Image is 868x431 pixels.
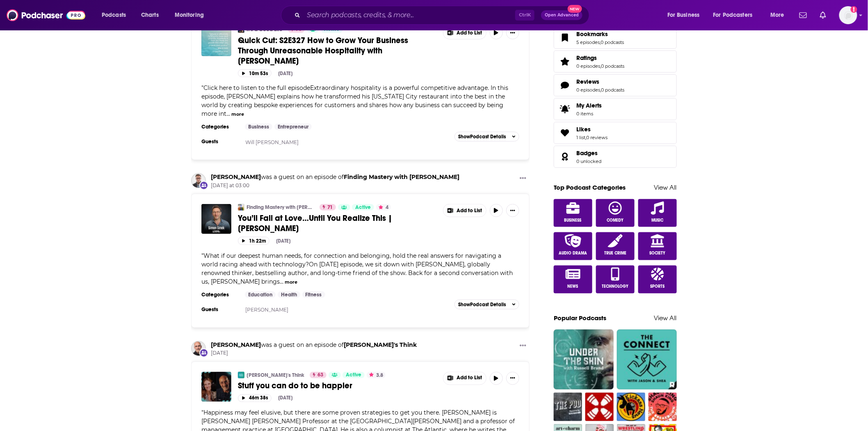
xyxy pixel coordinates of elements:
span: ... [226,110,230,117]
img: KERA's Think [238,372,244,378]
span: Charts [141,9,159,21]
span: Click here to listen to the full episodeExtraordinary hospitality is a powerful competitive advan... [201,84,508,117]
span: New [568,5,582,13]
span: [DATE] [211,350,417,357]
button: 10m 53s [238,69,272,77]
img: Podchaser - Follow, Share and Rate Podcasts [7,7,85,23]
button: 4 [376,204,391,211]
a: Bookmarks [557,32,573,44]
a: 0 unlocked [576,158,601,164]
button: 3.8 [367,372,386,378]
a: Badges [576,149,601,157]
img: The Pod [554,393,582,421]
a: Reviews [557,80,573,91]
span: Audio Drama [559,251,587,256]
a: Society [638,232,677,260]
a: Technology [596,266,635,293]
a: Top Podcast Categories [554,183,626,191]
a: Health [278,291,300,298]
a: News [554,266,592,293]
h3: Guests [201,306,238,313]
span: For Podcasters [713,9,753,21]
a: Ratings [576,54,624,62]
button: open menu [169,9,215,22]
span: Likes [576,126,591,133]
button: Show profile menu [839,6,857,24]
img: Arthur Brooks [191,341,206,356]
button: Show More Button [443,372,486,385]
span: Logged in as hmill [839,6,857,24]
a: Arthur Brooks [211,341,261,348]
span: ... [280,278,283,285]
a: [PERSON_NAME]'s Think [247,372,304,378]
a: Likes [576,126,608,133]
a: 0 episodes [576,63,600,69]
a: Popular Podcasts [554,314,606,322]
a: 63 [310,372,327,378]
a: Stuff you can do to be happier [238,381,437,391]
a: 0 reviews [586,135,608,140]
a: Quick Cut: S2E327 How to Grow Your Business Through Unreasonable Hospitality with [PERSON_NAME] [238,35,437,66]
button: Show More Button [443,204,486,217]
a: Ratings [557,56,573,67]
span: , [585,135,586,140]
a: Finding Mastery with [PERSON_NAME] [247,204,314,211]
a: Business [554,199,592,227]
a: Badges [557,151,573,163]
button: more [285,279,297,286]
span: Stuff you can do to be happier [238,381,352,391]
input: Search podcasts, credits, & more... [304,9,515,22]
a: My Alerts [554,98,677,120]
a: Likes [557,127,573,139]
svg: Add a profile image [851,6,857,13]
a: Stuff you can do to be happier [201,372,231,402]
a: Show notifications dropdown [817,8,829,22]
a: Simon Sinek [211,173,261,181]
img: 1 Year Daily Audio Bible [585,393,614,421]
span: 63 [318,371,323,379]
span: Add to List [457,375,482,381]
a: Charts [136,9,164,22]
a: Business [245,124,272,130]
a: 71 [320,204,336,211]
span: You’ll Fail at Love…Until You Realize This | [PERSON_NAME] [238,213,392,234]
img: Under The Skin with Russell Brand [554,330,614,390]
a: Sports [638,266,677,293]
div: [DATE] [276,238,290,244]
h3: Categories [201,124,238,130]
button: Show More Button [506,26,519,39]
a: Bookmarks [576,30,624,38]
img: User Profile [839,6,857,24]
div: New Appearance [199,348,208,358]
button: open menu [662,9,710,22]
img: The Breakdown with Shaun King [649,393,677,421]
img: Kickass News [617,393,645,421]
a: Music [638,199,677,227]
span: Bookmarks [554,27,677,49]
button: open menu [96,9,137,22]
a: Comedy [596,199,635,227]
span: Active [346,371,361,379]
span: Comedy [607,218,624,223]
span: , [600,87,601,93]
a: 0 podcasts [601,87,624,93]
div: [DATE] [278,71,292,76]
a: 1 list [576,135,585,140]
a: 0 podcasts [601,39,624,45]
h3: Categories [201,291,238,298]
button: 1h 22m [238,237,270,245]
span: , [600,39,601,45]
span: Likes [554,122,677,144]
span: Reviews [554,74,677,96]
span: True Crime [604,251,626,256]
a: 0 episodes [576,87,600,93]
div: [DATE] [278,395,292,401]
button: Show More Button [516,341,530,351]
a: Active [343,372,365,378]
span: Show Podcast Details [458,134,506,140]
h3: was a guest on an episode of [211,341,417,349]
h3: Guests [201,138,238,145]
button: ShowPodcast Details [455,132,519,142]
span: Music [652,218,664,223]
